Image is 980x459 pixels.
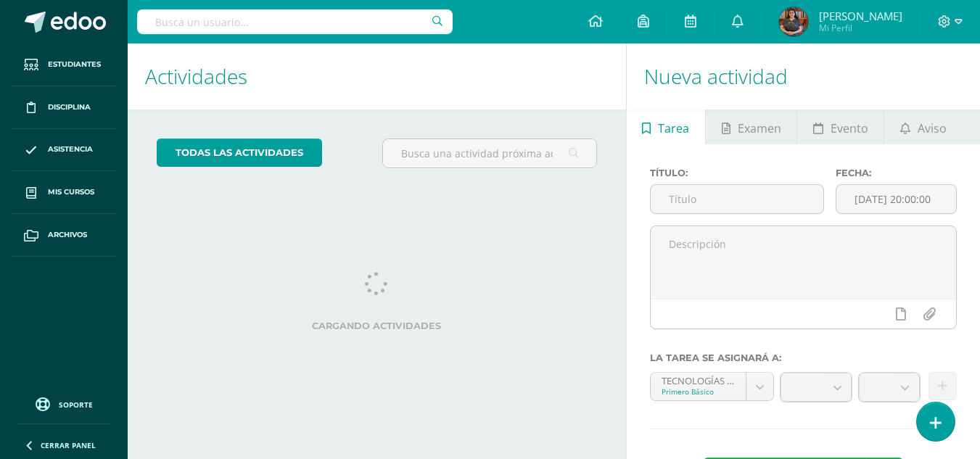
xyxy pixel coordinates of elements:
[650,352,957,363] label: La tarea se asignará a:
[836,185,956,213] input: Fecha de entrega
[12,86,116,129] a: Disciplina
[48,144,93,155] span: Asistencia
[918,111,947,146] span: Aviso
[819,22,902,34] span: Mi Perfil
[137,9,453,34] input: Busca un usuario...
[145,44,609,109] h1: Actividades
[884,109,962,144] a: Aviso
[650,168,824,178] label: Título:
[706,109,796,144] a: Examen
[658,111,689,146] span: Tarea
[797,109,884,144] a: Evento
[831,111,868,146] span: Evento
[836,168,957,178] label: Fecha:
[12,129,116,172] a: Asistencia
[59,400,93,410] span: Soporte
[17,394,110,413] a: Soporte
[644,44,963,109] h1: Nueva actividad
[41,440,96,450] span: Cerrar panel
[48,102,91,113] span: Disciplina
[48,59,101,70] span: Estudiantes
[627,109,705,144] a: Tarea
[12,171,116,214] a: Mis cursos
[738,111,781,146] span: Examen
[383,139,596,168] input: Busca una actividad próxima aquí...
[48,186,94,198] span: Mis cursos
[157,138,322,167] a: todas las Actividades
[779,7,808,36] img: 9db772e8944e9cd6cbe26e11f8fa7e9a.png
[157,321,597,331] label: Cargando actividades
[662,373,736,386] div: TECNOLOGÍAS DEL APRENDIZAJE Y LA COMUNICACIÓN 'Sección A'
[12,214,116,257] a: Archivos
[48,229,87,241] span: Archivos
[651,185,823,213] input: Título
[651,373,774,400] a: TECNOLOGÍAS DEL APRENDIZAJE Y LA COMUNICACIÓN 'Sección A'Primero Básico
[12,44,116,86] a: Estudiantes
[662,386,736,397] div: Primero Básico
[819,9,902,23] span: [PERSON_NAME]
